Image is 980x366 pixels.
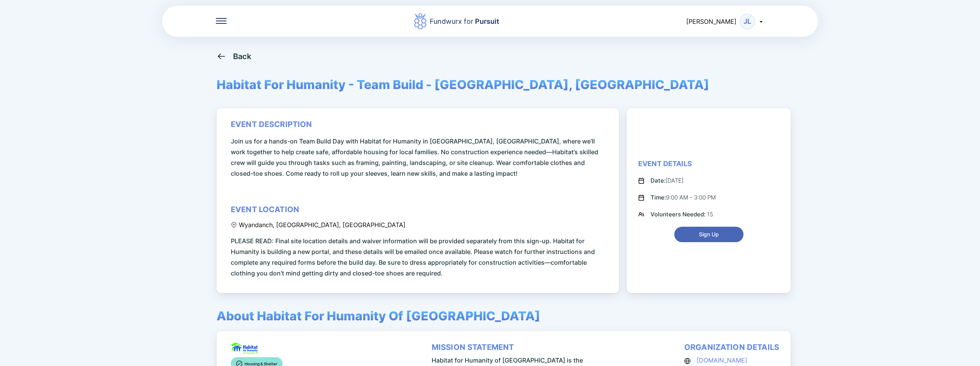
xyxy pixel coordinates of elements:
span: About Habitat For Humanity Of [GEOGRAPHIC_DATA] [217,308,540,323]
span: Date: [651,177,665,184]
span: Volunteers Needed: [651,211,707,218]
div: event description [231,120,312,129]
span: Sign Up [699,231,719,238]
div: Fundwurx for [430,16,499,27]
div: event location [231,205,299,214]
div: mission statement [432,343,514,352]
img: ViewEdoc.aspx [231,343,258,354]
div: 9:00 AM - 3:00 PM [651,193,716,202]
span: Time: [651,194,666,201]
span: Habitat For Humanity - Team Build - [GEOGRAPHIC_DATA], [GEOGRAPHIC_DATA] [217,77,709,92]
div: JL [740,14,755,29]
span: Pursuit [473,17,499,25]
div: Wyandanch, [GEOGRAPHIC_DATA], [GEOGRAPHIC_DATA] [231,221,406,229]
span: [PERSON_NAME] [686,18,737,25]
span: PLEASE READ: Final site location details and waiver information will be provided separately from ... [231,236,608,279]
div: Event Details [638,159,692,168]
div: Back [233,52,252,61]
a: [DOMAIN_NAME] [697,356,747,364]
div: [DATE] [651,176,684,185]
span: Join us for a hands-on Team Build Day with Habitat for Humanity in [GEOGRAPHIC_DATA], [GEOGRAPHIC... [231,136,608,179]
button: Sign Up [674,227,743,242]
div: organization details [684,343,779,352]
div: 15 [651,210,713,219]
